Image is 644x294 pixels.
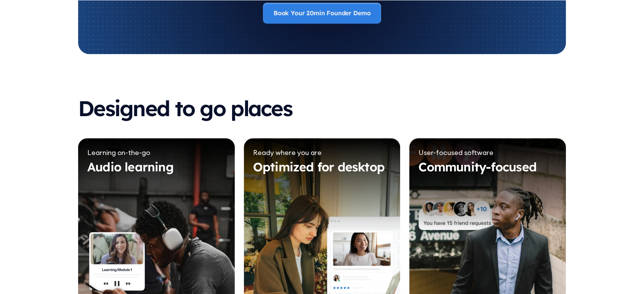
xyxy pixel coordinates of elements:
[253,159,384,174] h4: Optimized for desktop
[78,97,566,120] h3: Designed to go places
[87,147,173,158] div: Learning on-the-go
[253,147,384,158] div: Ready where you are
[418,147,536,158] div: User-focused software
[87,159,173,174] h4: Audio learning
[263,3,381,23] a: Book Your 20min Founder Demo
[418,159,536,174] h4: Community-focused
